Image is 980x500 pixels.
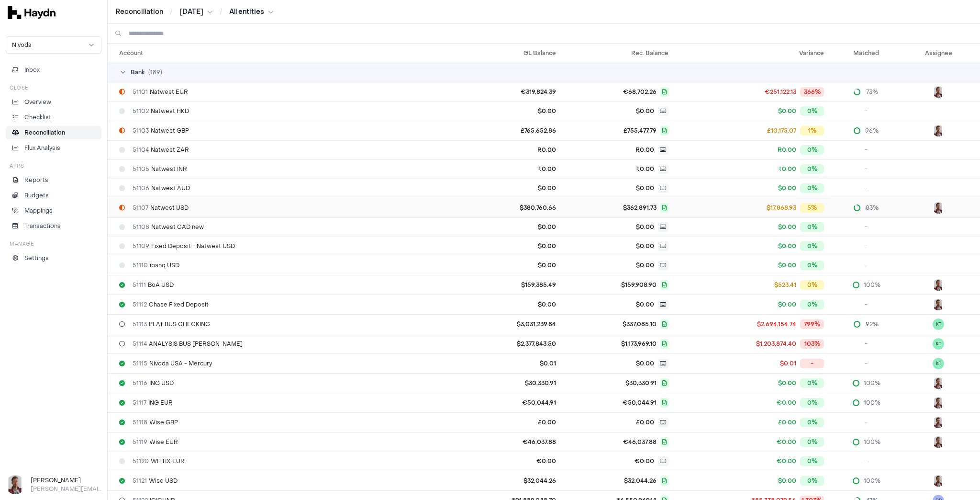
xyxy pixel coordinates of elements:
span: 51102 [133,107,149,115]
span: $0.00 [636,223,654,231]
span: - [865,360,868,367]
div: 0% [800,106,824,116]
img: svg+xml,%3c [8,6,56,19]
span: - [865,301,868,308]
span: $0.00 [636,261,654,269]
span: 83% [865,204,879,212]
span: - [865,107,868,115]
span: $0.01 [780,360,796,367]
span: 51114 [133,340,147,348]
span: $0.00 [778,184,796,192]
span: $1,173,969.10 [621,340,657,348]
span: Natwest AUD [133,184,190,192]
span: Natwest ZAR [133,146,189,154]
button: KT [933,338,944,350]
button: [DATE] [179,7,213,17]
button: Inbox [6,63,101,77]
span: ₹0.00 [636,165,654,173]
span: 51120 [133,457,149,465]
span: WITTIX EUR [133,457,185,465]
h3: [PERSON_NAME] [31,476,101,485]
span: - [865,223,868,231]
td: $0.00 [445,256,560,275]
span: 51118 [133,419,147,426]
span: Natwest GBP [133,127,189,135]
a: Reconciliation [6,126,101,139]
div: 0% [800,280,824,290]
span: ING USD [133,379,174,387]
img: JP Smit [933,417,944,428]
img: JP Smit [933,125,944,136]
th: Rec. Balance [560,44,672,63]
td: $30,330.91 [445,373,560,393]
nav: breadcrumb [115,7,274,17]
div: 0% [800,145,824,155]
td: $0.00 [445,179,560,198]
span: 51109 [133,242,149,250]
div: 0% [800,261,824,270]
span: 51107 [133,204,148,212]
button: KT [933,318,944,330]
td: $0.00 [445,237,560,256]
span: Chase Fixed Deposit [133,301,209,308]
span: - [865,242,868,250]
span: $2,694,154.74 [757,320,796,328]
span: Natwest EUR [133,88,188,96]
div: 1% [800,126,824,136]
span: ibanq USD [133,261,179,269]
td: $2,377,843.50 [445,334,560,353]
span: £755,477.79 [624,127,657,135]
th: Assignee [905,44,980,63]
span: 51108 [133,223,149,231]
td: $159,385.49 [445,275,560,295]
span: $523.41 [774,281,796,289]
span: 51117 [133,399,146,407]
span: $0.00 [636,107,654,115]
p: [PERSON_NAME][EMAIL_ADDRESS][DOMAIN_NAME] [31,485,101,493]
span: €0.00 [777,399,796,407]
span: €0.00 [635,457,654,465]
div: - [800,359,824,368]
div: 0% [800,418,824,427]
span: $0.00 [778,379,796,387]
span: 100% [864,438,880,446]
span: $17,868.93 [767,204,796,212]
span: 51119 [133,438,147,446]
span: $0.00 [636,242,654,250]
span: All entities [229,7,264,17]
span: $1,203,874.40 [756,340,796,348]
button: KT [933,358,944,369]
img: JP Smit [6,475,25,494]
a: Settings [6,251,101,265]
span: 100% [864,477,880,485]
h3: Close [10,84,28,91]
td: €0.00 [445,452,560,471]
div: 0% [800,300,824,309]
span: 100% [864,281,880,289]
span: ( 189 ) [148,68,162,76]
td: ₹0.00 [445,159,560,179]
span: €0.00 [777,457,796,465]
span: Wise EUR [133,438,178,446]
span: Natwest HKD [133,107,189,115]
td: R0.00 [445,140,560,159]
img: JP Smit [933,86,944,98]
h3: Apps [10,162,24,170]
span: - [865,146,868,154]
span: $0.00 [636,360,654,367]
span: 51121 [133,477,147,485]
span: $362,891.73 [623,204,657,212]
span: ₹0.00 [778,165,796,173]
button: JP Smit [933,475,944,487]
span: Natwest CAD new [133,223,204,231]
span: 100% [864,399,880,407]
a: Mappings [6,204,101,217]
span: $0.00 [636,301,654,308]
span: Wise USD [133,477,178,485]
th: GL Balance [445,44,560,63]
span: $0.00 [778,242,796,250]
span: PLAT BUS CHECKING [133,320,210,328]
span: 51110 [133,261,148,269]
img: JP Smit [933,436,944,448]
